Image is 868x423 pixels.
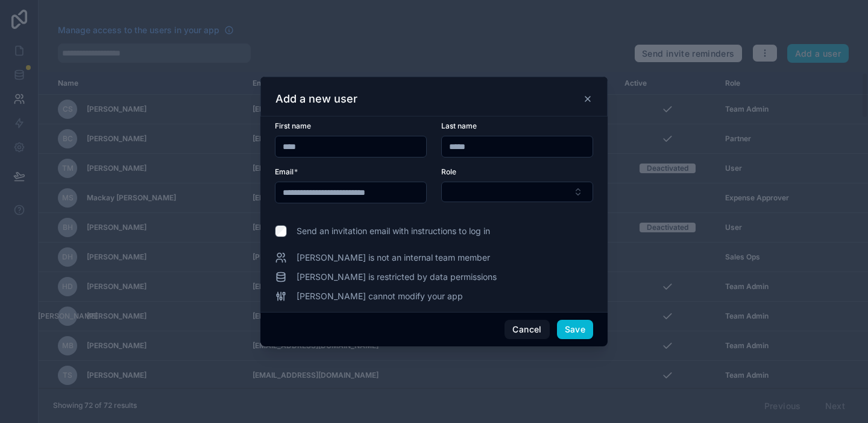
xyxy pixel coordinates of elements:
[297,225,490,237] span: Send an invitation email with instructions to log in
[297,290,463,302] span: [PERSON_NAME] cannot modify your app
[275,92,357,106] h3: Add a new user
[275,167,294,176] span: Email
[505,320,549,339] button: Cancel
[441,182,593,202] button: Select Button
[441,167,456,176] span: Role
[441,121,477,130] span: Last name
[297,271,497,283] span: [PERSON_NAME] is restricted by data permissions
[557,320,593,339] button: Save
[275,121,311,130] span: First name
[275,225,287,237] input: Send an invitation email with instructions to log in
[297,252,490,264] span: [PERSON_NAME] is not an internal team member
